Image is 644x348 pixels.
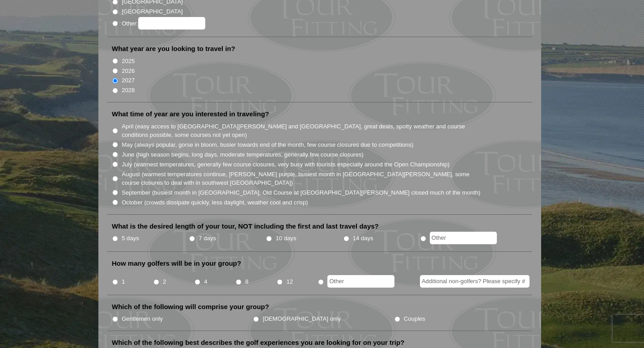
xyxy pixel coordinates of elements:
[122,140,413,149] label: May (always popular, gorse in bloom, busier towards end of the month, few course closures due to ...
[122,57,135,66] label: 2025
[112,222,379,231] label: What is the desired length of your tour, NOT including the first and last travel days?
[122,122,481,140] label: April (easy access to [GEOGRAPHIC_DATA][PERSON_NAME] and [GEOGRAPHIC_DATA], great deals, spotty w...
[199,234,216,243] label: 7 days
[112,302,269,311] label: Which of the following will comprise your group?
[263,314,341,323] label: [DEMOGRAPHIC_DATA] only
[122,188,480,197] label: September (busiest month in [GEOGRAPHIC_DATA], Old Course at [GEOGRAPHIC_DATA][PERSON_NAME] close...
[204,277,207,286] label: 4
[122,86,135,95] label: 2028
[122,7,182,16] label: [GEOGRAPHIC_DATA]
[112,338,404,347] label: Which of the following best describes the golf experiences you are looking for on your trip?
[245,277,248,286] label: 8
[112,110,269,119] label: What time of year are you interested in traveling?
[122,150,364,159] label: June (high season begins, long days, moderate temperatures, generally few course closures)
[122,198,308,207] label: October (crowds dissipate quickly, less daylight, weather cool and crisp)
[138,17,205,30] input: Other:
[286,277,293,286] label: 12
[122,17,205,30] label: Other:
[122,277,125,286] label: 1
[122,314,163,323] label: Gentlemen only
[122,67,135,76] label: 2026
[112,259,241,268] label: How many golfers will be in your group?
[112,44,235,53] label: What year are you looking to travel in?
[122,160,449,169] label: July (warmest temperatures, generally few course closures, very busy with tourists especially aro...
[122,76,135,85] label: 2027
[353,234,373,243] label: 14 days
[122,234,139,243] label: 5 days
[404,314,425,323] label: Couples
[420,275,530,288] input: Additional non-golfers? Please specify #
[122,170,481,187] label: August (warmest temperatures continue, [PERSON_NAME] purple, busiest month in [GEOGRAPHIC_DATA][P...
[327,275,394,288] input: Other
[163,277,166,286] label: 2
[430,232,497,244] input: Other
[276,234,297,243] label: 10 days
